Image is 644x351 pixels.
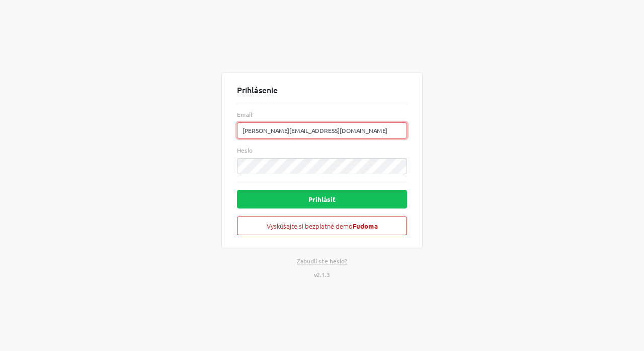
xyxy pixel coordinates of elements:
[237,111,407,118] label: Email
[237,190,407,208] button: Prihlásiť
[297,256,347,265] a: Zabudli ste heslo?
[237,147,407,154] label: Heslo
[237,216,407,226] a: Vyskúšajte si bezplatné demoFudoma
[237,217,407,235] button: Vyskúšajte si bezplatné demoFudoma
[237,85,407,104] div: Prihlásenie
[353,222,378,230] strong: Fudoma
[221,270,423,279] div: v2.1.3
